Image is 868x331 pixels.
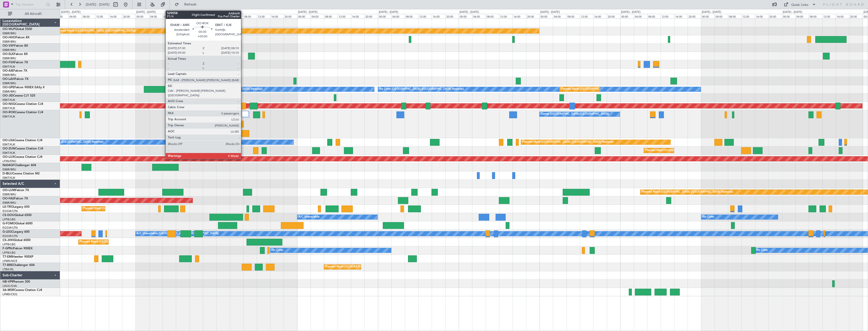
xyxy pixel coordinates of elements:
div: 16:00 [755,14,768,18]
div: No Crew [272,247,283,254]
div: [DATE] - [DATE] [702,10,721,14]
a: OO-NSGCessna Citation CJ4 [3,103,43,106]
a: EBBR/BRU [3,48,16,52]
span: 3A-MSR [3,289,14,292]
div: 16:00 [593,14,607,18]
a: EBKT/KJK [3,65,15,69]
span: CS-DOU [3,214,14,217]
span: D-IBLU [3,172,12,175]
div: [DATE] - [DATE] [61,10,80,14]
a: LFSN/ENC [3,159,16,163]
div: 08:00 [486,14,499,18]
div: Planned Maint [GEOGRAPHIC_DATA] ([GEOGRAPHIC_DATA] National) [642,188,733,196]
div: 12:00 [418,14,432,18]
div: 20:00 [526,14,539,18]
a: EBKT/KJK [3,176,15,180]
a: EGGW/LTN [3,209,18,213]
a: G-LEGCLegacy 600 [3,230,30,233]
div: 08:00 [405,14,418,18]
a: LFMN/NCE [3,259,17,263]
a: EBBR/BRU [3,32,16,35]
span: OO-FAE [3,197,14,200]
div: 20:00 [445,14,459,18]
div: 08:00 [809,14,822,18]
span: G-FOMO [3,222,15,225]
div: 00:00 [701,14,714,18]
div: 04:00 [311,14,324,18]
a: OO-FAEFalcon 7X [3,197,28,200]
a: LFMD/CEQ [3,292,17,296]
div: [DATE] - [DATE] [379,10,398,14]
span: HB-VPI [3,280,12,283]
div: Planned Maint Kortrijk-[GEOGRAPHIC_DATA] [645,147,704,154]
div: 08:00 [324,14,337,18]
a: EBKT/KJK [3,143,15,146]
a: EBKT/KJK [3,98,15,102]
div: 20:00 [607,14,620,18]
span: OO-ELK [3,53,14,56]
div: 04:00 [230,14,243,18]
a: OO-ELKFalcon 8X [3,53,28,56]
a: LSGG/GVA [3,284,17,288]
span: CS-JHH [3,239,13,242]
a: EBBR/BRU [3,193,16,196]
a: OO-JIDCessna CJ1 525 [3,94,35,97]
div: 00:00 [459,14,472,18]
span: OO-ZUN [3,147,15,150]
a: LX-TROLegacy 650 [3,205,30,208]
a: LTBA/ISL [3,267,14,271]
span: OO-LAH [3,78,15,81]
div: No Crew [GEOGRAPHIC_DATA] ([GEOGRAPHIC_DATA] National) [178,85,262,93]
span: OO-VSF [3,44,14,47]
span: F-GPNJ [3,247,13,250]
div: 12:00 [499,14,512,18]
div: 00:00 [297,14,311,18]
div: 04:00 [795,14,809,18]
div: 12:00 [176,14,189,18]
div: Quick Links [791,3,808,8]
button: All Aircraft [6,10,55,18]
div: 04:00 [472,14,485,18]
a: CS-DOUGlobal 6500 [3,214,32,217]
div: 12:00 [661,14,674,18]
div: 16:00 [836,14,849,18]
a: F-GPNJFalcon 900EX [3,247,33,250]
span: T7-BRE [3,264,13,267]
a: LFPB/LBG [3,218,16,221]
span: OO-JID [3,94,13,97]
a: EBBR/BRU [3,56,16,60]
div: 12:00 [741,14,755,18]
div: 20:00 [688,14,701,18]
div: [DATE] - [DATE] [298,10,317,14]
div: 00:00 [216,14,230,18]
div: 16:00 [109,14,122,18]
div: 12:00 [580,14,593,18]
a: T7-BREChallenger 604 [3,264,35,267]
div: Planned Maint [GEOGRAPHIC_DATA] ([GEOGRAPHIC_DATA]) [80,238,159,246]
a: OO-WLPGlobal 5500 [3,28,32,31]
div: [DATE] - [DATE] [136,10,156,14]
a: EBKT/KJK [3,106,15,110]
span: OO-FSX [3,61,14,64]
div: 20:00 [284,14,297,18]
div: [DATE] - [DATE] [217,10,236,14]
a: OO-LUMFalcon 7X [3,189,29,192]
div: 12:00 [822,14,836,18]
div: 16:00 [189,14,203,18]
div: 20:00 [364,14,378,18]
span: OO-HHO [3,36,16,39]
input: Trip Number [15,1,44,8]
button: Quick Links [781,1,819,9]
div: 20:00 [849,14,862,18]
div: 00:00 [378,14,391,18]
a: EGGW/LTN [3,226,18,230]
span: OO-NSG [3,103,15,106]
div: 16:00 [351,14,364,18]
div: A/C Unavailable [GEOGRAPHIC_DATA] ([GEOGRAPHIC_DATA]) [137,230,219,237]
div: 08:00 [647,14,661,18]
a: OO-HHOFalcon 8X [3,36,30,39]
div: 04:00 [68,14,82,18]
div: [DATE] - [DATE] [783,10,802,14]
a: T7-EMIHawker 900XP [3,255,33,258]
span: N604GF [3,164,14,167]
